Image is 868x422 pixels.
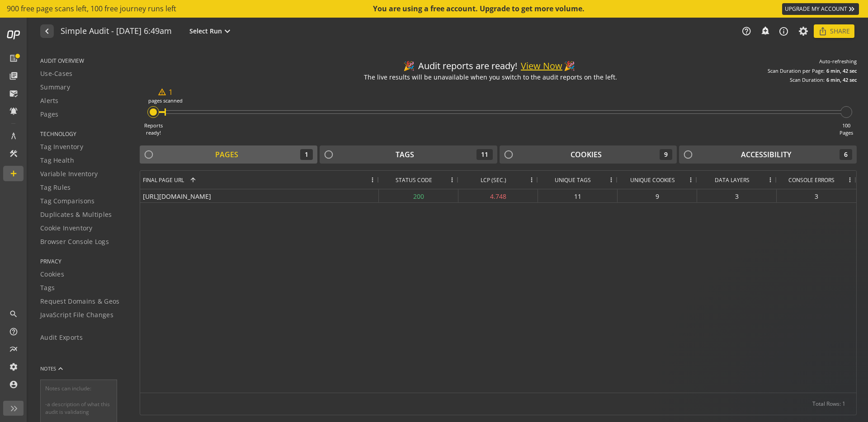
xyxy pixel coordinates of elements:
[40,96,59,105] span: Alerts
[826,76,857,84] div: 6 min, 42 sec
[9,107,18,116] mat-icon: notifications_active
[373,4,585,14] div: You are using a free account. Upgrade to get more volume.
[9,169,18,178] mat-icon: add
[9,131,18,141] mat-icon: architecture
[40,224,93,233] span: Cookie Inventory
[40,258,128,265] span: PRIVACY
[40,270,64,279] span: Cookies
[40,183,71,192] span: Tag Rules
[9,89,18,98] mat-icon: mark_email_read
[9,149,18,158] mat-icon: construction
[379,189,458,202] div: 200
[9,380,18,389] mat-icon: account_circle
[40,169,98,178] span: Variable Inventory
[9,345,18,354] mat-icon: multiline_chart
[158,87,173,98] div: 1
[458,189,538,202] div: 4.748
[768,67,825,75] div: Scan Duration per Page:
[364,73,617,82] div: The live results will be unavailable when you switch to the audit reports on the left.
[40,57,128,65] span: AUDIT OVERVIEW
[320,145,497,164] button: Tags11
[571,150,602,160] div: Cookies
[144,122,163,136] div: Reports ready!
[782,3,859,15] a: UPGRADE MY ACCOUNT
[140,145,317,164] button: Pages1
[840,149,852,160] div: 6
[826,67,857,75] div: 6 min, 42 sec
[790,76,825,84] div: Scan Duration:
[9,54,18,63] mat-icon: list_alt
[403,60,577,73] div: Audit reports are ready!
[500,145,677,164] button: Cookies9
[140,189,379,202] div: [URL][DOMAIN_NAME]
[40,156,74,165] span: Tag Health
[189,27,222,36] span: Select Run
[158,88,166,96] mat-icon: warning_amber
[40,210,112,219] span: Duplicates & Multiples
[788,176,835,184] span: Console Errors
[9,327,18,336] mat-icon: help_outline
[819,58,857,65] div: Auto-refreshing
[521,60,562,73] button: View Now
[555,176,591,184] span: Unique Tags
[481,176,506,184] span: LCP (SEC.)
[618,189,697,202] div: 9
[830,23,850,39] span: Share
[40,297,120,306] span: Request Domains & Geos
[40,142,83,151] span: Tag Inventory
[679,145,857,164] button: Accessibility6
[678,267,859,417] iframe: Intercom notifications message
[9,71,18,80] mat-icon: library_books
[715,176,750,184] span: Data Layers
[697,189,777,202] div: 3
[300,149,313,160] div: 1
[188,25,235,37] button: Select Run
[403,60,415,73] div: 🎉
[40,237,109,246] span: Browser Console Logs
[215,150,238,160] div: Pages
[40,130,128,138] span: TECHNOLOGY
[564,60,575,73] div: 🎉
[61,27,172,36] h1: Simple Audit - 11 August 2025 | 6:49am
[42,26,51,37] mat-icon: navigate_before
[40,110,59,119] span: Pages
[538,189,618,202] div: 11
[818,27,827,36] mat-icon: ios_share
[40,358,65,380] button: NOTES
[9,309,18,319] mat-icon: search
[40,83,70,92] span: Summary
[40,197,95,206] span: Tag Comparisons
[778,26,789,37] mat-icon: info_outline
[741,26,751,36] mat-icon: help_outline
[56,364,65,373] mat-icon: keyboard_arrow_up
[222,26,233,37] mat-icon: expand_more
[396,176,432,184] span: Status Code
[476,149,493,160] div: 11
[40,333,83,342] span: Audit Exports
[148,97,183,104] div: pages scanned
[396,150,414,160] div: Tags
[760,26,769,35] mat-icon: add_alert
[847,5,856,14] mat-icon: keyboard_double_arrow_right
[7,4,176,14] span: 900 free page scans left, 100 free journey runs left
[741,150,791,160] div: Accessibility
[40,69,73,78] span: Use-Cases
[777,189,856,202] div: 3
[143,176,184,184] span: Final Page URL
[814,24,854,38] button: Share
[40,283,55,292] span: Tags
[9,362,18,371] mat-icon: settings
[40,310,113,319] span: JavaScript File Changes
[660,149,672,160] div: 9
[630,176,675,184] span: Unique Cookies
[840,122,853,136] div: 100 Pages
